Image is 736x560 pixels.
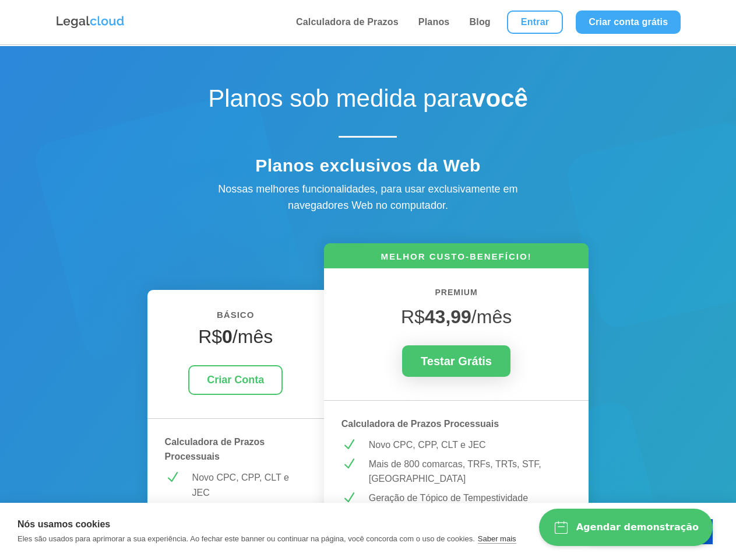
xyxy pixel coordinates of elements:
img: Logo da Legalcloud [55,15,125,30]
strong: Calculadora de Prazos Processuais [165,437,265,462]
div: Nossas melhores funcionalidades, para usar exclusivamente em navegadores Web no computador. [193,181,543,215]
h6: PREMIUM [341,286,572,306]
h4: R$ /mês [165,325,307,353]
a: Saber mais [478,534,516,544]
strong: 0 [222,326,233,347]
p: Mais de 800 comarcas, TRFs, TRTs, STF, [GEOGRAPHIC_DATA] [369,457,572,487]
p: Novo CPC, CPP, CLT e JEC [369,437,572,453]
p: Geração de Tópico de Tempestividade [369,491,572,506]
strong: Calculadora de Prazos Processuais [341,419,499,429]
p: Eles são usados para aprimorar a sua experiência. Ao fechar este banner ou continuar na página, v... [17,534,475,543]
span: N [341,457,356,471]
h4: Planos exclusivos da Web [164,155,572,182]
a: Entrar [507,10,563,34]
h1: Planos sob medida para [164,84,572,119]
strong: você [472,85,528,112]
a: Criar conta grátis [576,10,681,34]
a: Testar Grátis [402,345,510,377]
span: N [341,437,356,452]
span: R$ /mês [401,306,512,327]
h6: MELHOR CUSTO-BENEFÍCIO! [324,250,589,268]
p: Novo CPC, CPP, CLT e JEC [192,470,307,500]
strong: 43,99 [425,306,471,327]
h6: BÁSICO [165,307,307,328]
a: Criar Conta [188,365,283,395]
strong: Nós usamos cookies [17,519,110,529]
span: N [165,470,179,485]
span: N [341,491,356,505]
